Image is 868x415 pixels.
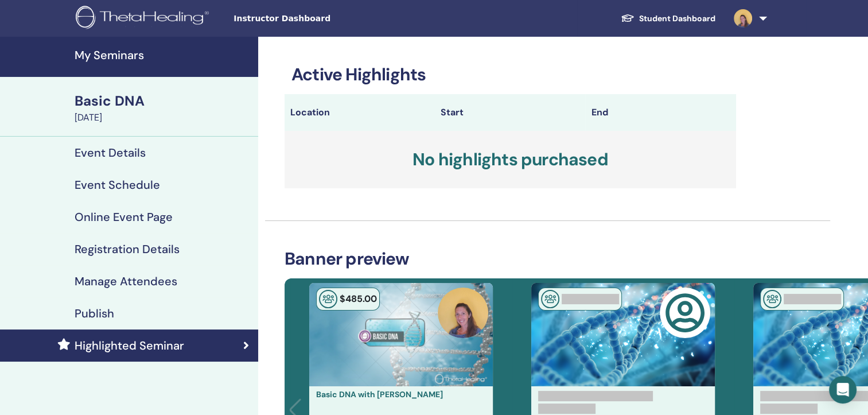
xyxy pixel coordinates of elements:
h4: Manage Attendees [75,274,177,288]
img: default.jpg [438,288,488,338]
a: Basic DNA[DATE] [68,91,258,125]
img: user-circle-regular.svg [665,293,705,333]
a: Student Dashboard [612,8,725,29]
div: Open Intercom Messenger [829,376,857,404]
th: Location [285,94,435,131]
div: [DATE] [75,111,251,125]
span: Instructor Dashboard [233,13,406,25]
h4: Event Details [75,146,146,160]
img: In-Person Seminar [541,290,559,308]
h4: Registration Details [75,242,180,256]
th: Start [435,94,585,131]
img: logo.png [76,6,213,32]
img: In-Person Seminar [319,290,337,308]
h4: My Seminars [75,48,251,62]
h4: Event Schedule [75,178,160,192]
span: $ 485 .00 [340,293,377,305]
th: End [585,94,735,131]
img: graduation-cap-white.svg [621,13,635,23]
h3: Active Highlights [285,64,736,85]
h4: Publish [75,307,114,320]
a: Basic DNA with [PERSON_NAME] [316,389,443,400]
h4: Highlighted Seminar [75,339,184,352]
h4: Online Event Page [75,210,173,224]
img: In-Person Seminar [763,290,781,308]
img: default.jpg [734,9,752,28]
div: Basic DNA [75,91,251,111]
h3: No highlights purchased [285,131,736,188]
